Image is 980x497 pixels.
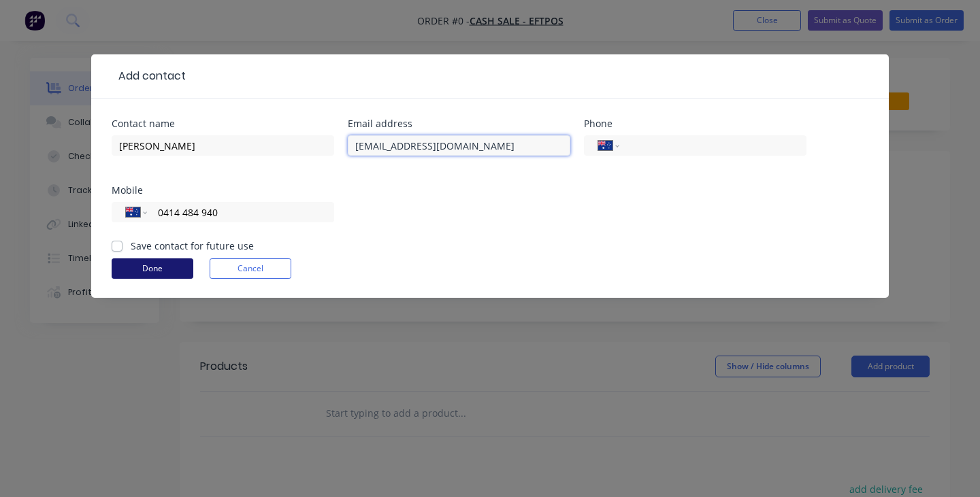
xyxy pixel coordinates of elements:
[112,186,334,195] div: Mobile
[210,258,291,279] button: Cancel
[112,258,193,279] button: Done
[112,119,334,128] div: Contact name
[584,119,806,128] div: Phone
[131,239,254,253] label: Save contact for future use
[348,119,570,128] div: Email address
[112,68,186,84] div: Add contact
